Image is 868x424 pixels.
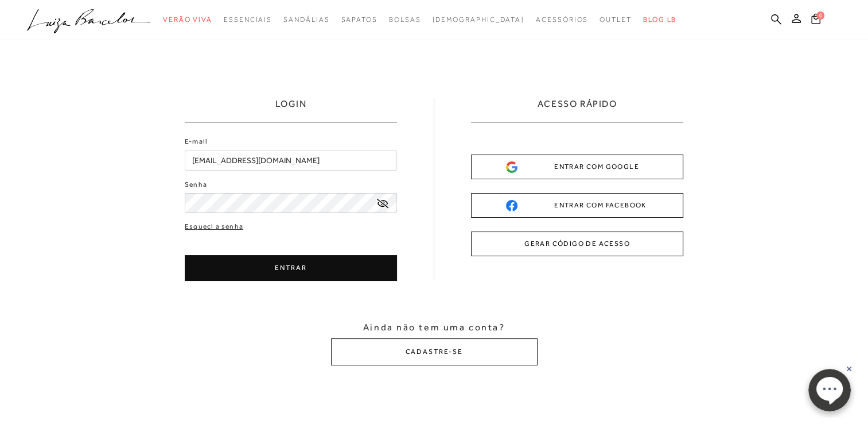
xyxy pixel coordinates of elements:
a: Esqueci a senha [185,221,243,232]
a: categoryNavScreenReaderText [600,9,632,30]
a: categoryNavScreenReaderText [163,9,212,30]
span: Sandálias [283,16,329,24]
h1: LOGIN [275,98,307,122]
span: 0 [816,11,824,20]
button: CADASTRE-SE [331,338,538,365]
span: Ainda não tem uma conta? [363,321,505,334]
span: Verão Viva [163,16,212,24]
a: categoryNavScreenReaderText [341,9,377,30]
a: noSubCategoriesText [432,9,524,30]
span: Sapatos [341,16,377,24]
a: BLOG LB [643,9,676,30]
input: E-mail [185,151,397,171]
button: ENTRAR [185,255,397,281]
a: categoryNavScreenReaderText [224,9,272,30]
span: Bolsas [389,16,421,24]
h2: ACESSO RÁPIDO [538,98,617,122]
a: categoryNavScreenReaderText [389,9,421,30]
button: ENTRAR COM FACEBOOK [471,193,683,218]
span: Outlet [600,16,632,24]
button: 0 [808,13,824,28]
div: ENTRAR COM GOOGLE [506,161,648,173]
span: Essenciais [224,16,272,24]
a: categoryNavScreenReaderText [536,9,588,30]
label: Senha [185,179,207,190]
div: ENTRAR COM FACEBOOK [506,199,648,211]
span: [DEMOGRAPHIC_DATA] [432,16,524,24]
a: categoryNavScreenReaderText [283,9,329,30]
label: E-mail [185,136,208,147]
button: ENTRAR COM GOOGLE [471,155,683,179]
span: BLOG LB [643,16,676,24]
span: Acessórios [536,16,588,24]
a: exibir senha [377,199,388,207]
button: GERAR CÓDIGO DE ACESSO [471,232,683,256]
